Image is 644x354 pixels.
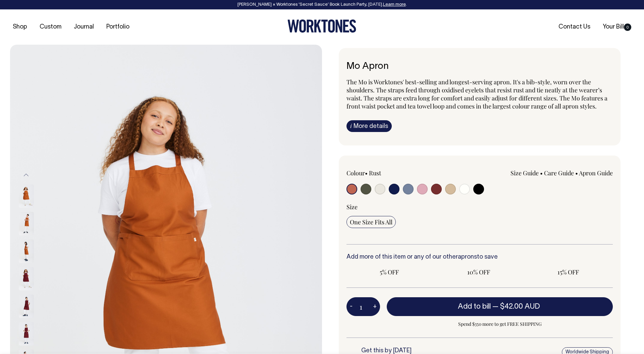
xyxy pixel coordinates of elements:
[346,78,607,110] span: The Mo is Worktones' best-selling and longest-serving apron. It's a bib-style, worn over the shou...
[370,300,380,313] button: +
[19,212,34,235] img: rust
[579,169,613,177] a: Apron Guide
[600,21,634,33] a: Your Bill0
[346,216,396,228] input: One Size Fits All
[19,322,34,346] img: burgundy
[525,266,611,278] input: 15% OFF
[19,295,34,318] img: burgundy
[10,21,30,33] a: Shop
[540,169,543,177] span: •
[19,239,34,263] img: rust
[556,21,593,33] a: Contact Us
[458,254,477,260] a: aprons
[575,169,578,177] span: •
[439,268,518,276] span: 10% OFF
[387,320,613,328] span: Spend $350 more to get FREE SHIPPING
[500,303,540,310] span: $42.00 AUD
[365,169,368,177] span: •
[346,300,356,313] button: -
[7,2,637,7] div: [PERSON_NAME] × Worktones ‘Secret Sauce’ Book Launch Party, [DATE]. .
[350,268,429,276] span: 5% OFF
[37,21,64,33] a: Custom
[350,122,352,129] span: i
[544,169,574,177] a: Care Guide
[387,297,613,316] button: Add to bill —$42.00 AUD
[458,303,491,310] span: Add to bill
[346,169,453,177] div: Colour
[104,21,132,33] a: Portfolio
[21,168,31,183] button: Previous
[346,203,613,211] div: Size
[19,267,34,291] img: burgundy
[511,169,539,177] a: Size Guide
[383,3,406,7] a: Learn more
[436,266,522,278] input: 10% OFF
[492,303,542,310] span: —
[369,169,381,177] label: Rust
[19,184,34,208] img: rust
[71,21,97,33] a: Journal
[346,254,613,261] h6: Add more of this item or any of our other to save
[346,61,613,72] h1: Mo Apron
[624,24,631,31] span: 0
[350,218,392,226] span: One Size Fits All
[346,266,432,278] input: 5% OFF
[529,268,607,276] span: 15% OFF
[346,120,392,132] a: iMore details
